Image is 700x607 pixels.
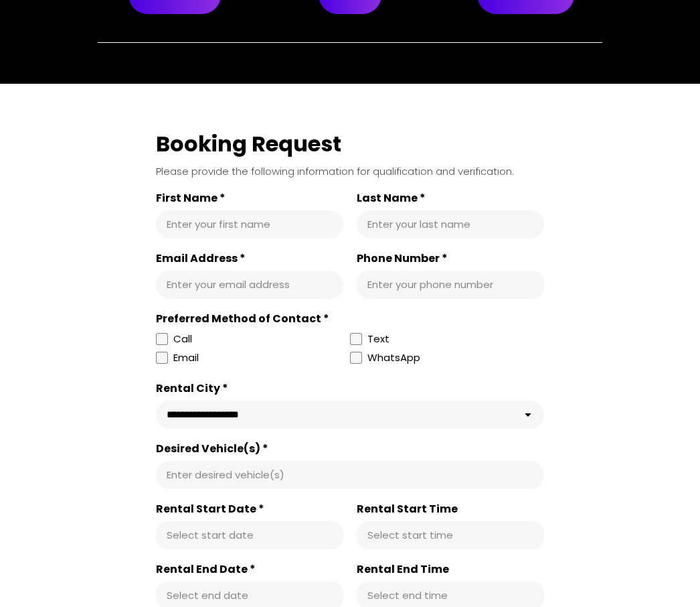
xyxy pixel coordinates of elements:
input: Last Name * [367,218,533,231]
input: Desired Vehicle(s) * [167,468,533,482]
div: Preferred Method of Contact * [156,312,544,326]
input: First Name * [167,218,333,231]
label: Email Address * [156,252,343,265]
label: First Name * [156,192,343,205]
select: Rental City * [156,401,544,429]
label: Rental Start Time [357,502,544,516]
label: Desired Vehicle(s) * [156,442,544,456]
label: Rental End Date * [156,563,343,576]
label: Rental End Time [357,563,544,576]
div: Rental City * [156,382,544,395]
div: Email [173,350,199,366]
div: WhatsApp [367,350,420,368]
div: Text [367,331,389,347]
div: Call [173,331,192,347]
div: Booking Request [156,130,544,158]
label: Last Name * [357,192,544,205]
label: Rental Start Date * [156,502,343,516]
input: Email Address * [167,278,333,291]
div: Please provide the following information for qualification and verification. [156,164,544,178]
label: Phone Number * [357,252,544,265]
